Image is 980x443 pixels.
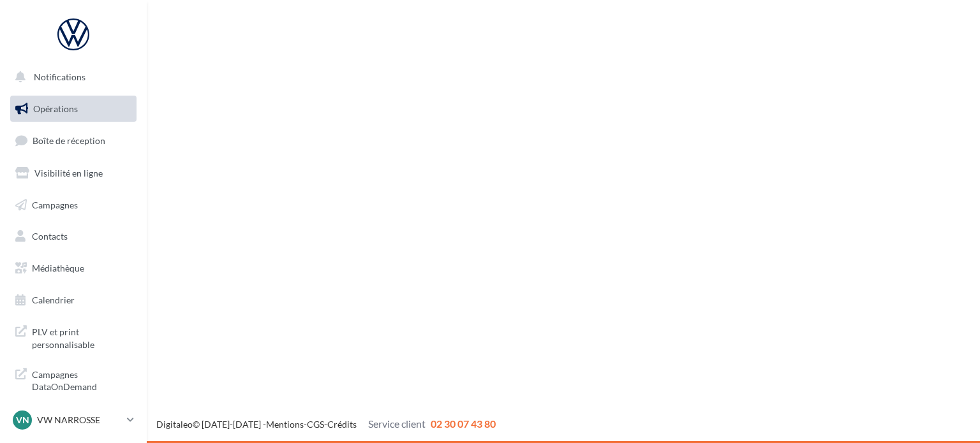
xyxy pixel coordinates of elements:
a: Opérations [8,96,139,122]
a: CGS [307,419,324,430]
span: Opérations [33,103,78,114]
a: VN VW NARROSSE [10,408,137,432]
button: Notifications [8,64,134,91]
span: Contacts [32,231,68,242]
span: Campagnes [32,199,78,210]
a: Visibilité en ligne [8,160,139,187]
a: Contacts [8,223,139,250]
span: Boîte de réception [33,135,105,146]
a: Campagnes DataOnDemand [8,361,139,398]
a: Mentions [266,419,304,430]
span: VN [16,414,29,426]
a: Digitaleo [156,419,193,430]
a: Campagnes [8,192,139,219]
span: Médiathèque [32,263,84,273]
a: Médiathèque [8,255,139,282]
a: Crédits [327,419,357,430]
a: Calendrier [8,287,139,314]
a: Boîte de réception [8,127,139,154]
span: 02 30 07 43 80 [431,418,496,430]
span: Campagnes DataOnDemand [32,366,131,393]
span: PLV et print personnalisable [32,323,131,351]
span: Notifications [34,71,85,82]
span: © [DATE]-[DATE] - - - [156,419,496,430]
a: PLV et print personnalisable [8,318,139,356]
span: Visibilité en ligne [34,168,103,178]
p: VW NARROSSE [37,414,122,426]
span: Calendrier [32,294,75,305]
span: Service client [368,418,426,430]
